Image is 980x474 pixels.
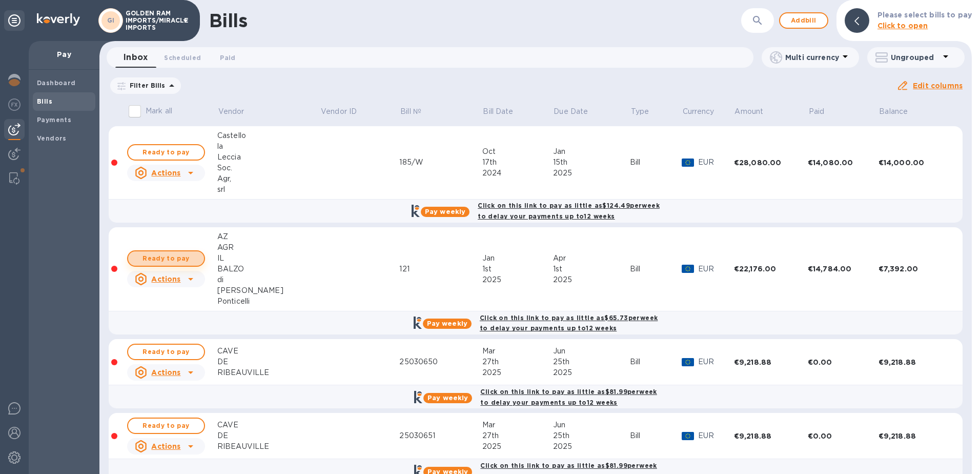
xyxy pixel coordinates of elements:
div: srl [217,184,320,195]
div: 15th [553,157,630,168]
b: Bills [37,97,52,105]
div: 2025 [482,441,553,452]
div: AZ [217,231,320,242]
p: EUR [698,357,734,367]
span: Type [631,106,663,117]
div: Unpin categories [4,10,25,31]
div: €14,784.00 [808,264,879,274]
span: Paid [220,52,235,63]
img: Foreign exchange [8,98,21,111]
button: Ready to pay [127,144,205,161]
p: Vendor ID [321,106,357,117]
div: 25030650 [399,357,482,367]
img: Logo [37,13,80,26]
u: Actions [151,368,180,377]
div: €0.00 [808,357,879,367]
div: €9,218.88 [879,357,950,367]
div: 2025 [482,367,553,378]
b: Pay weekly [427,320,467,327]
u: Edit columns [913,82,963,90]
div: €0.00 [808,431,879,441]
b: Pay weekly [427,394,468,402]
b: Pay weekly [425,208,465,215]
p: Multi currency [785,52,839,63]
div: 1st [482,264,553,274]
b: Click to open [877,22,928,30]
div: 17th [482,157,553,168]
span: Paid [809,106,838,117]
div: 1st [553,264,630,274]
b: Click on this link to pay as little as $65.73 per week to delay your payments up to 12 weeks [480,314,658,332]
div: €14,000.00 [879,157,950,168]
p: Pay [37,49,91,60]
div: Jan [482,253,553,264]
div: AGR [217,242,320,253]
div: 25th [553,357,630,367]
p: EUR [698,157,734,168]
p: Mark all [146,106,172,116]
div: 121 [399,264,482,274]
b: Click on this link to pay as little as $81.99 per week to delay your payments up to 12 weeks [480,388,657,406]
div: Leccia [217,152,320,163]
div: Bill [630,430,682,441]
div: Bill [630,157,682,168]
b: GI [107,16,115,24]
p: Paid [809,106,825,117]
div: €28,080.00 [734,157,808,168]
div: €9,218.88 [734,357,808,367]
div: Oct [482,146,553,157]
div: €9,218.88 [879,431,950,441]
div: DE [217,430,320,441]
div: Apr [553,253,630,264]
span: Due Date [554,106,601,117]
div: Mar [482,346,553,357]
div: 2025 [553,441,630,452]
span: Vendor [218,106,258,117]
div: €14,080.00 [808,157,879,168]
div: di [217,274,320,285]
div: 27th [482,357,553,367]
div: Castello [217,130,320,141]
div: €22,176.00 [734,264,808,274]
span: Balance [879,106,921,117]
button: Addbill [779,12,828,29]
p: Currency [683,106,714,117]
span: Ready to pay [136,420,196,432]
p: Bill № [400,106,421,117]
span: Scheduled [164,52,201,63]
div: [PERSON_NAME] [217,285,320,296]
b: Payments [37,116,71,124]
b: Dashboard [37,79,76,87]
p: Bill Date [483,106,513,117]
p: EUR [698,430,734,441]
div: 2025 [553,168,630,179]
div: 2025 [482,274,553,285]
div: la [217,141,320,152]
button: Ready to pay [127,418,205,434]
div: Bill [630,264,682,274]
p: GOLDEN RAM IMPORTS/MIRACLE IMPORTS [126,10,177,31]
span: Ready to pay [136,346,196,358]
span: Add bill [788,14,819,27]
div: Bill [630,357,682,367]
u: Actions [151,169,180,177]
span: Inbox [124,50,148,65]
u: Actions [151,442,180,450]
div: 185/W [399,157,482,168]
p: Ungrouped [891,52,940,63]
p: Balance [879,106,908,117]
b: Click on this link to pay as little as $124.49 per week to delay your payments up to 12 weeks [478,202,660,220]
span: Bill Date [483,106,526,117]
span: Bill № [400,106,435,117]
span: Vendor ID [321,106,370,117]
div: Ponticelli [217,296,320,307]
p: Amount [734,106,763,117]
div: Jan [553,146,630,157]
div: RIBEAUVILLE [217,367,320,378]
div: €7,392.00 [879,264,950,274]
div: 2025 [553,274,630,285]
span: Ready to pay [136,252,196,265]
div: DE [217,357,320,367]
div: CAVE [217,420,320,430]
